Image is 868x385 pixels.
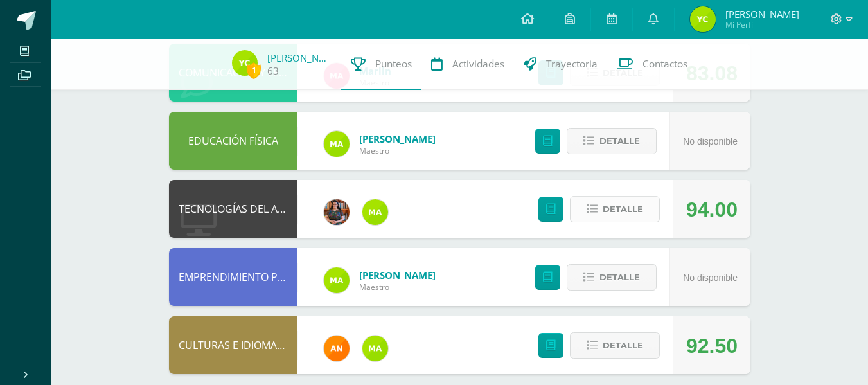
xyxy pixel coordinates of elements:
[514,39,607,90] a: Trayectoria
[341,39,421,90] a: Punteos
[686,181,738,238] div: 94.00
[725,19,799,30] span: Mi Perfil
[607,39,697,90] a: Contactos
[421,39,514,90] a: Actividades
[267,64,279,78] a: 63
[683,136,738,147] span: No disponible
[690,6,716,32] img: 894823770986b61cbb7d011c5427bd87.png
[570,332,660,359] button: Detalle
[232,50,258,76] img: 894823770986b61cbb7d011c5427bd87.png
[169,248,297,306] div: EMPRENDIMIENTO PARA LA PRODUCTIVIDAD
[567,264,657,291] button: Detalle
[725,8,799,21] span: [PERSON_NAME]
[324,199,350,225] img: 60a759e8b02ec95d430434cf0c0a55c7.png
[452,57,504,71] span: Actividades
[247,62,261,78] span: 1
[362,336,388,361] img: 75b6448d1a55a94fef22c1dfd553517b.png
[267,51,332,64] a: [PERSON_NAME]
[324,267,350,293] img: 75b6448d1a55a94fef22c1dfd553517b.png
[599,129,640,153] span: Detalle
[567,128,657,154] button: Detalle
[362,199,388,225] img: 75b6448d1a55a94fef22c1dfd553517b.png
[546,57,598,71] span: Trayectoria
[375,57,412,71] span: Punteos
[359,132,436,145] a: [PERSON_NAME]
[642,57,687,71] span: Contactos
[324,336,350,361] img: fc6731ddebfef4a76f049f6e852e62c4.png
[359,145,436,156] span: Maestro
[603,334,643,357] span: Detalle
[686,317,738,375] div: 92.50
[169,112,297,170] div: EDUCACIÓN FÍSICA
[324,131,350,157] img: 75b6448d1a55a94fef22c1dfd553517b.png
[169,316,297,374] div: CULTURAS E IDIOMAS MAYAS, GARÍFUNA O XINCA
[599,265,640,289] span: Detalle
[359,282,436,292] span: Maestro
[570,196,660,222] button: Detalle
[603,197,643,221] span: Detalle
[169,180,297,238] div: TECNOLOGÍAS DEL APRENDIZAJE Y LA COMUNICACIÓN
[359,269,436,282] a: [PERSON_NAME]
[683,273,738,283] span: No disponible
